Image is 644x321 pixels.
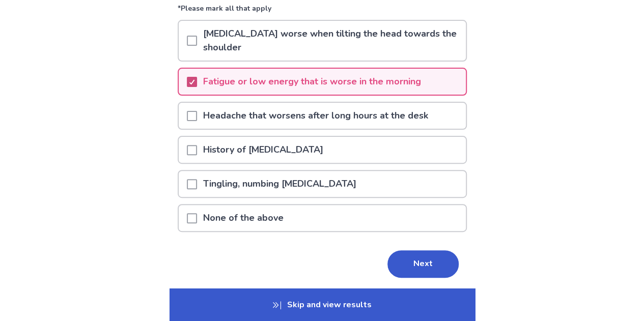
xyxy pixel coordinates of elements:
p: *Please mark all that apply [178,3,467,20]
p: Tingling, numbing [MEDICAL_DATA] [197,171,362,197]
p: Headache that worsens after long hours at the desk [197,103,434,129]
p: Fatigue or low energy that is worse in the morning [197,69,427,95]
p: [MEDICAL_DATA] worse when tilting the head towards the shoulder [197,21,466,61]
p: Skip and view results [170,288,475,321]
p: History of [MEDICAL_DATA] [197,137,329,163]
p: None of the above [197,205,290,231]
button: Next [387,250,459,278]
